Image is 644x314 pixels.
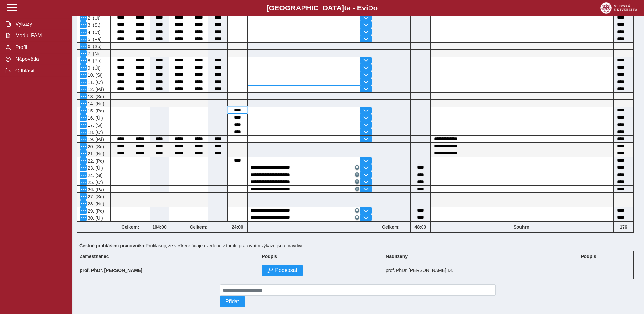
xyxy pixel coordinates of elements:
span: 2. (Út) [87,15,101,20]
button: Menu [80,72,87,78]
span: Výkazy [13,21,66,27]
button: Menu [80,114,87,121]
button: Menu [80,179,87,185]
button: Menu [80,136,87,142]
span: 23. (Út) [87,165,103,171]
button: Menu [80,172,87,178]
button: Menu [80,50,87,57]
span: 26. (Pá) [87,187,104,192]
td: prof. PhDr. [PERSON_NAME] Dr. [383,262,578,279]
span: 18. (Čt) [87,130,103,135]
span: 27. (So) [87,194,104,199]
button: Menu [80,107,87,114]
span: Přidat [225,299,239,305]
span: 29. (Po) [87,208,104,214]
button: Menu [80,215,87,221]
span: 25. (Čt) [87,180,103,185]
span: t [344,4,346,12]
button: Menu [80,207,87,214]
button: Menu [80,164,87,171]
span: 14. (Ne) [87,101,104,106]
span: 12. (Pá) [87,87,104,92]
button: Menu [80,14,87,21]
span: Modul PAM [13,33,66,39]
button: Menu [80,186,87,192]
button: Menu [80,64,87,71]
b: Nadřízený [386,254,408,259]
div: Prohlašuji, že veškeré údaje uvedené v tomto pracovním výkazu jsou pravdivé. [77,241,639,251]
button: Přidat [220,296,245,307]
span: 24. (St) [87,173,103,178]
div: Odpracovaná doba v sobotu nebo v neděli. [77,143,111,150]
button: Menu [80,57,87,64]
b: 48:00 [411,224,430,229]
button: Menu [80,129,87,135]
button: Menu [80,100,87,107]
span: 17. (St) [87,123,103,128]
span: 4. (Čt) [87,30,101,35]
button: Menu [80,193,87,200]
button: Menu [80,21,87,28]
button: Menu [80,200,87,207]
button: Menu [80,79,87,85]
span: 19. (Pá) [87,137,104,142]
span: 16. (Út) [87,115,103,121]
span: 11. (Čt) [87,80,103,85]
span: 8. (Po) [87,58,101,63]
b: Souhrn: [513,224,531,229]
span: 15. (Po) [87,108,104,113]
span: Odhlásit [13,68,66,74]
button: Menu [80,143,87,150]
img: logo_web_su.png [600,2,637,14]
span: Profil [13,45,66,50]
span: 28. (Ne) [87,201,104,206]
b: prof. PhDr. [PERSON_NAME] [80,268,142,273]
span: 5. (Pá) [87,37,101,42]
button: Menu [80,122,87,128]
span: o [373,4,378,12]
span: 3. (St) [87,22,100,28]
span: 13. (So) [87,94,104,99]
button: Menu [80,36,87,42]
button: Menu [80,93,87,99]
b: [GEOGRAPHIC_DATA] a - Evi [20,4,624,12]
span: 22. (Po) [87,158,104,164]
span: 7. (Ne) [87,51,102,56]
b: 176 [614,224,633,229]
b: Zaměstnanec [80,254,109,259]
button: Menu [80,150,87,157]
b: Podpis [262,254,277,259]
span: 20. (So) [87,144,104,149]
b: 24:00 [228,224,247,229]
span: 9. (Út) [87,65,101,71]
button: Menu [80,29,87,35]
span: 6. (So) [87,44,101,49]
span: 30. (Út) [87,216,103,221]
b: Čestné prohlášení pracovníka: [79,243,146,248]
span: D [368,4,373,12]
b: Podpis [581,254,596,259]
div: Odpracovaná doba v sobotu nebo v neděli. [77,150,111,157]
span: 21. (Ne) [87,151,104,156]
span: Nápověda [13,56,66,62]
button: Menu [80,43,87,49]
button: Podepsat [262,265,303,276]
button: Menu [80,86,87,92]
span: Podepsat [275,268,297,273]
span: 10. (St) [87,72,103,78]
button: Menu [80,157,87,164]
b: Celkem: [372,224,410,229]
b: 104:00 [150,224,169,229]
b: Celkem: [111,224,150,229]
b: Celkem: [169,224,228,229]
